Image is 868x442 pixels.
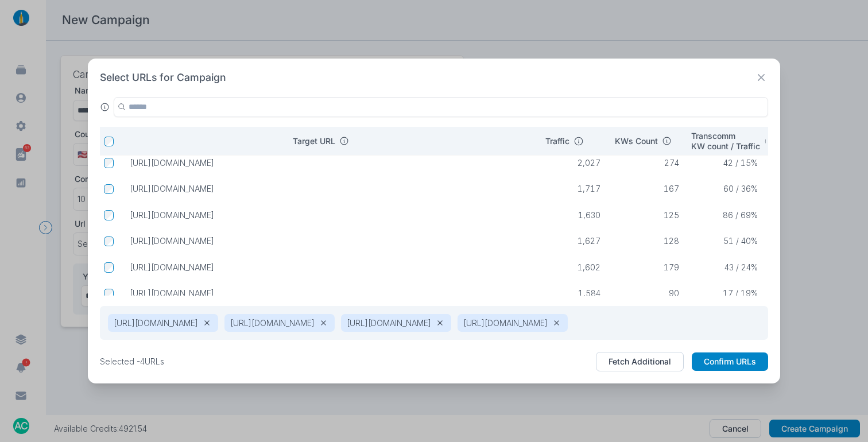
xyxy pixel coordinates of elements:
p: 1,627 [538,236,600,246]
p: KWs Count [615,136,658,146]
p: Target URL [293,136,335,146]
p: 167 [617,184,679,194]
p: [URL][DOMAIN_NAME] [114,318,198,328]
p: 51 / 40% [695,236,758,246]
p: 274 [617,158,679,168]
h2: Select URLs for Campaign [100,71,226,85]
p: Transcomm KW count / Traffic [691,131,760,151]
p: Selected - 4 URLs [100,356,164,367]
p: 86 / 69% [695,210,758,220]
p: 125 [617,210,679,220]
p: 179 [617,262,679,273]
p: 1,717 [538,184,600,194]
p: 43 / 24% [695,262,758,273]
p: https://www.travelguard.com/travel-insurance/benefits [130,262,522,273]
p: [URL][DOMAIN_NAME] [230,318,315,328]
button: Confirm URLs [692,352,768,371]
p: 1,602 [538,262,600,273]
p: https://www.travelguard.com/travel-insurance/benefits/medevac [130,236,522,246]
p: 1,630 [538,210,600,220]
p: 1,584 [538,288,600,298]
p: [URL][DOMAIN_NAME] [347,318,431,328]
p: 2,027 [538,158,600,168]
p: https://www.travelguard.com/travel-insurance/plans [130,184,522,194]
p: Traffic [545,136,569,146]
p: https://www.travelguard.com/help-center/claims [130,288,522,298]
p: 42 / 15% [695,158,758,168]
p: 17 / 19% [695,288,758,298]
p: 60 / 36% [695,184,758,194]
p: https://www.travelguard.com/travel-insurance/trip-types/ski-insurance [130,210,522,220]
p: 128 [617,236,679,246]
p: 90 [617,288,679,298]
button: Fetch Additional [596,352,684,371]
p: https://www.travelguard.com/travel-resources/destinations/caribbean/virgin-islands [130,158,522,168]
p: [URL][DOMAIN_NAME] [463,318,548,328]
